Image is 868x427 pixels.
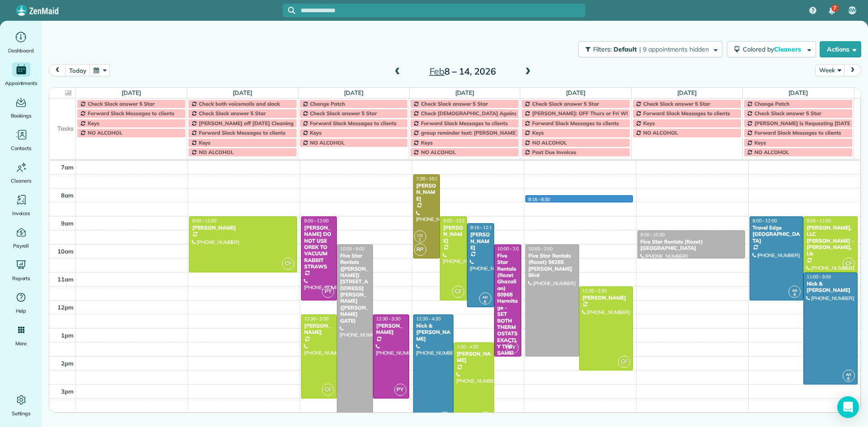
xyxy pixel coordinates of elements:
[506,342,519,354] span: PY
[480,298,491,306] small: 6
[415,235,426,244] small: 1
[4,290,38,315] a: Help
[4,62,38,88] a: Appointments
[774,45,803,53] span: Cleaners
[727,41,816,57] button: Colored byCleaners
[528,197,550,202] span: 8:15 - 8:30
[470,225,495,230] span: 9:15 - 12:15
[789,291,800,299] small: 6
[88,100,155,107] span: Check Slack answer 5 Star
[815,64,844,76] button: Week
[532,100,599,107] span: Check Slack answer 5 Star
[643,120,655,127] span: Keys
[643,100,710,107] span: Check Slack answer 5 Star
[822,1,841,21] div: 7 unread notifications
[57,304,74,311] span: 12pm
[641,232,665,238] span: 9:30 - 10:30
[455,89,475,96] a: [DATE]
[88,120,99,127] span: Keys
[4,160,38,185] a: Cleaners
[199,139,211,146] span: Keys
[88,110,175,117] span: Forward Slack Messages to clients
[528,253,576,279] div: Five Star Rentals (Rozet) 56285 [PERSON_NAME] Blvd
[4,192,38,218] a: Invoices
[639,45,709,53] span: | 9 appointments hidden
[4,127,38,153] a: Contacts
[755,129,841,136] span: Forward Slack Messages to clients
[57,276,74,283] span: 11am
[192,225,294,231] div: [PERSON_NAME]
[443,218,467,224] span: 9:00 - 12:00
[199,100,280,107] span: Check both voicemails and slack
[755,139,766,146] span: Keys
[677,89,697,96] a: [DATE]
[643,129,678,136] span: NO ALCOHOL
[88,129,123,136] span: NO ALCOHOL
[310,100,345,107] span: Change Patch
[61,360,74,367] span: 2pm
[199,120,323,127] span: [PERSON_NAME] off [DATE] Cleaning Restaurant
[593,45,612,53] span: Filters:
[456,351,491,364] div: [PERSON_NAME]
[376,323,406,336] div: [PERSON_NAME]
[4,95,38,120] a: Bookings
[304,323,335,336] div: [PERSON_NAME]
[376,316,401,322] span: 12:30 - 3:30
[340,246,364,252] span: 10:00 - 5:00
[532,149,576,155] span: Past Due Invoices
[479,412,491,424] span: CF
[421,120,508,127] span: Forward Slack Messages to clients
[532,139,567,146] span: NO ALCOHOL
[406,66,519,76] h2: 8 – 14, 2026
[11,111,32,120] span: Bookings
[122,89,141,96] a: [DATE]
[755,149,789,155] span: NO ALCOHOL
[788,89,808,96] a: [DATE]
[844,64,861,76] button: next
[807,274,831,280] span: 11:00 - 3:00
[743,45,804,53] span: Colored by
[421,129,517,136] span: group reminder text: [PERSON_NAME]
[322,384,334,396] span: CF
[49,64,66,76] button: prev
[452,286,464,298] span: CF
[288,7,295,14] svg: Focus search
[4,393,38,418] a: Settings
[833,5,836,12] span: 7
[8,46,34,55] span: Dashboard
[199,149,234,155] span: NO ALCOHOL
[282,258,294,270] span: CF
[310,129,322,136] span: Keys
[843,375,854,383] small: 6
[340,253,370,324] div: Five Star Rentals ([PERSON_NAME]) [STREET_ADDRESS][PERSON_NAME] ([PERSON_NAME] GATE)
[61,220,74,227] span: 9am
[792,288,797,293] span: AR
[443,225,464,244] div: [PERSON_NAME]
[61,164,74,171] span: 7am
[417,233,423,238] span: CG
[199,110,266,117] span: Check Slack answer 5 Star
[806,225,855,257] div: [PERSON_NAME], LLC [PERSON_NAME] - [PERSON_NAME], Llc
[532,120,619,127] span: Forward Slack Messages to clients
[304,316,329,322] span: 12:30 - 3:30
[846,372,851,377] span: AR
[470,231,491,251] div: [PERSON_NAME]
[755,110,821,117] span: Check Slack answer 5 Star
[497,253,519,357] div: Five Star Rentals (Rozet Ghazalian) 80968 Hermitage - SET BOTH THERMOSTATS EXACTLY THE SAME!
[304,225,335,270] div: [PERSON_NAME] DO NOT USE OREK TO VACUUM RABBIT STRAWS
[640,239,743,252] div: Five Star Rentals (Rozet) [GEOGRAPHIC_DATA]
[15,339,27,348] span: More
[61,192,74,199] span: 8am
[11,176,31,185] span: Cleaners
[457,344,478,350] span: 1:30 - 4:30
[310,139,345,146] span: NO ALCOHOL
[13,241,29,250] span: Payroll
[618,356,630,368] span: CF
[806,281,855,294] div: Nick & [PERSON_NAME]
[12,409,31,418] span: Settings
[5,79,38,88] span: Appointments
[61,332,74,339] span: 1pm
[578,41,722,57] button: Filters: Default | 9 appointments hidden
[613,45,637,53] span: Default
[421,149,456,155] span: NO ALCOHOL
